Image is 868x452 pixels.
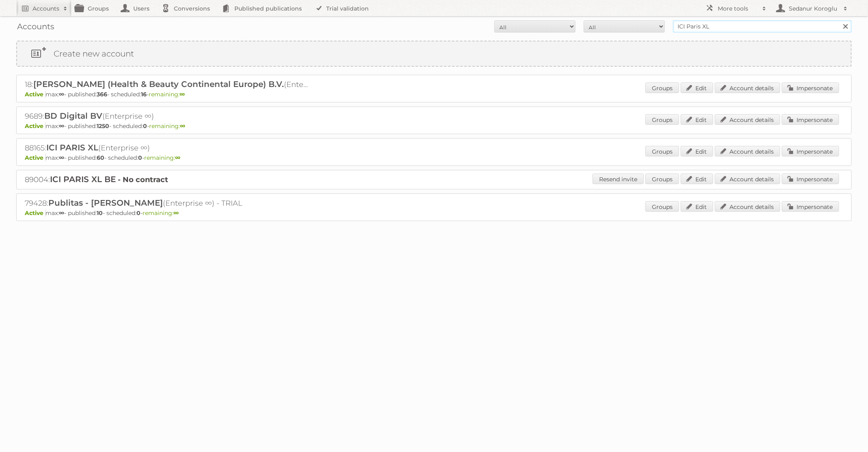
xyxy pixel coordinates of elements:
[175,154,180,161] strong: ∞
[681,174,713,184] a: Edit
[715,146,780,156] a: Account details
[97,154,104,161] strong: 60
[46,143,98,152] span: ICI PARIS XL
[149,91,185,98] span: remaining:
[138,154,142,161] strong: 0
[681,83,713,93] a: Edit
[143,122,147,130] strong: 0
[33,79,284,89] span: [PERSON_NAME] (Health & Beauty Continental Europe) B.V.
[645,114,679,125] a: Groups
[681,146,713,156] a: Edit
[25,209,843,217] p: max: - published: - scheduled: -
[782,174,839,184] a: Impersonate
[593,174,644,184] a: Resend invite
[141,91,147,98] strong: 16
[144,154,180,161] span: remaining:
[681,201,713,212] a: Edit
[97,91,107,98] strong: 366
[50,174,116,184] span: ICI PARIS XL BE
[25,122,45,130] span: Active
[32,4,59,13] h2: Accounts
[25,154,45,161] span: Active
[118,175,168,184] strong: - No contract
[48,198,163,208] span: Publitas - [PERSON_NAME]
[143,209,179,217] span: remaining:
[149,122,185,130] span: remaining:
[645,146,679,156] a: Groups
[645,83,679,93] a: Groups
[180,91,185,98] strong: ∞
[25,154,843,161] p: max: - published: - scheduled: -
[718,4,758,13] h2: More tools
[59,209,64,217] strong: ∞
[715,83,780,93] a: Account details
[715,201,780,212] a: Account details
[97,209,103,217] strong: 10
[715,174,780,184] a: Account details
[782,201,839,212] a: Impersonate
[782,146,839,156] a: Impersonate
[17,41,851,66] a: Create new account
[787,4,840,13] h2: Sedanur Koroglu
[645,174,679,184] a: Groups
[25,122,843,130] p: max: - published: - scheduled: -
[97,122,109,130] strong: 1250
[173,209,179,217] strong: ∞
[59,122,64,130] strong: ∞
[645,201,679,212] a: Groups
[25,143,309,153] h2: 88165: (Enterprise ∞)
[25,91,45,98] span: Active
[782,114,839,125] a: Impersonate
[715,114,780,125] a: Account details
[59,154,64,161] strong: ∞
[136,209,141,217] strong: 0
[25,79,309,90] h2: 18: (Enterprise ∞)
[25,91,843,98] p: max: - published: - scheduled: -
[25,111,309,122] h2: 9689: (Enterprise ∞)
[59,91,64,98] strong: ∞
[44,111,102,121] span: BD Digital BV
[180,122,185,130] strong: ∞
[782,83,839,93] a: Impersonate
[681,114,713,125] a: Edit
[25,198,309,209] h2: 79428: (Enterprise ∞) - TRIAL
[25,175,168,184] a: 89004:ICI PARIS XL BE - No contract
[25,209,45,217] span: Active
